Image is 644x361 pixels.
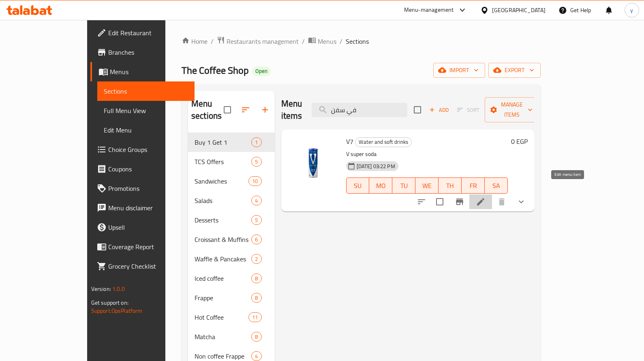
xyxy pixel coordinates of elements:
[188,249,275,269] div: Waffle & Pancakes2
[251,157,261,167] div: items
[108,222,188,232] span: Upsell
[90,159,195,179] a: Coupons
[108,203,188,213] span: Menu disclaimer
[104,106,188,115] span: Full Menu View
[340,36,342,46] li: /
[251,273,261,283] div: items
[195,273,251,283] span: Iced coffee
[110,67,188,77] span: Menus
[302,36,305,46] li: /
[281,98,302,122] h2: Menu items
[426,104,452,116] span: Add item
[488,63,541,78] button: export
[217,36,299,47] a: Restaurants management
[252,294,261,302] span: 8
[396,180,412,192] span: TU
[191,98,224,122] h2: Menu sections
[485,97,539,122] button: Manage items
[182,61,249,79] span: The Coffee Shop
[350,180,366,192] span: SU
[195,196,251,205] span: Salads
[630,6,633,15] span: y
[90,237,195,256] a: Coverage Report
[90,140,195,159] a: Choice Groups
[346,36,369,46] span: Sections
[188,191,275,210] div: Salads4
[188,132,275,152] div: Buy 1 Get 11
[195,312,248,322] span: Hot Coffee
[355,137,411,147] span: Water and soft drinks
[108,164,188,174] span: Coupons
[188,269,275,288] div: Iced coffee8
[426,104,452,116] button: Add
[108,261,188,271] span: Grocery Checklist
[346,177,370,194] button: SU
[251,137,261,147] div: items
[439,177,462,194] button: TH
[369,177,392,194] button: MO
[227,36,299,46] span: Restaurants management
[415,177,439,194] button: WE
[249,314,261,321] span: 11
[488,180,505,192] span: SA
[195,351,251,361] span: Non coffee Frappe
[251,293,261,303] div: items
[372,180,389,192] span: MO
[195,293,251,303] div: Frappe
[248,176,261,186] div: items
[90,62,195,81] a: Menus
[308,36,336,47] a: Menus
[97,101,195,120] a: Full Menu View
[252,158,261,166] span: 5
[195,235,251,244] span: Croissant & Muffins
[90,256,195,276] a: Grocery Checklist
[195,254,251,264] span: Waffle & Pancakes
[511,192,531,211] button: show more
[108,47,188,57] span: Branches
[195,157,251,167] div: TCS Offers
[492,192,511,211] button: delete
[392,177,415,194] button: TU
[108,184,188,193] span: Promotions
[440,65,479,75] span: import
[346,135,353,147] span: V7
[251,254,261,264] div: items
[252,216,261,224] span: 5
[188,288,275,308] div: Frappe8
[252,197,261,205] span: 4
[219,101,236,118] span: Select all sections
[236,100,255,120] span: Sort sections
[252,139,261,146] span: 1
[195,176,248,186] div: Sandwiches
[252,236,261,244] span: 6
[255,100,275,120] button: Add section
[516,197,526,207] svg: Show Choices
[112,284,125,294] span: 1.0.0
[492,6,546,15] div: [GEOGRAPHIC_DATA]
[252,352,261,360] span: 4
[195,137,251,147] span: Buy 1 Get 1
[318,36,336,46] span: Menus
[249,177,261,185] span: 10
[450,192,469,211] button: Branch-specific-item
[91,284,111,294] span: Version:
[97,81,195,101] a: Sections
[251,235,261,244] div: items
[252,68,271,75] span: Open
[419,180,435,192] span: WE
[195,332,251,342] span: Matcha
[288,136,340,188] img: V7
[188,171,275,191] div: Sandwiches10
[248,312,261,322] div: items
[90,179,195,198] a: Promotions
[195,215,251,225] span: Desserts
[495,65,534,75] span: export
[188,152,275,171] div: TCS Offers5
[433,63,485,78] button: import
[90,218,195,237] a: Upsell
[104,125,188,135] span: Edit Menu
